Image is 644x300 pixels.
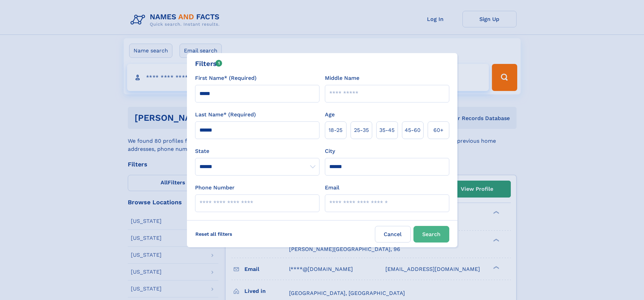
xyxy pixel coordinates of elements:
[379,126,395,134] span: 35‑45
[354,126,369,134] span: 25‑35
[375,226,411,243] label: Cancel
[405,126,421,134] span: 45‑60
[325,74,359,82] label: Middle Name
[433,126,444,134] span: 60+
[195,74,257,82] label: First Name* (Required)
[325,184,339,192] label: Email
[195,147,319,155] label: State
[413,226,449,243] button: Search
[195,184,235,192] label: Phone Number
[191,226,237,242] label: Reset all filters
[325,111,335,119] label: Age
[195,59,222,69] div: Filters
[325,147,335,155] label: City
[329,126,342,134] span: 18‑25
[195,111,256,119] label: Last Name* (Required)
